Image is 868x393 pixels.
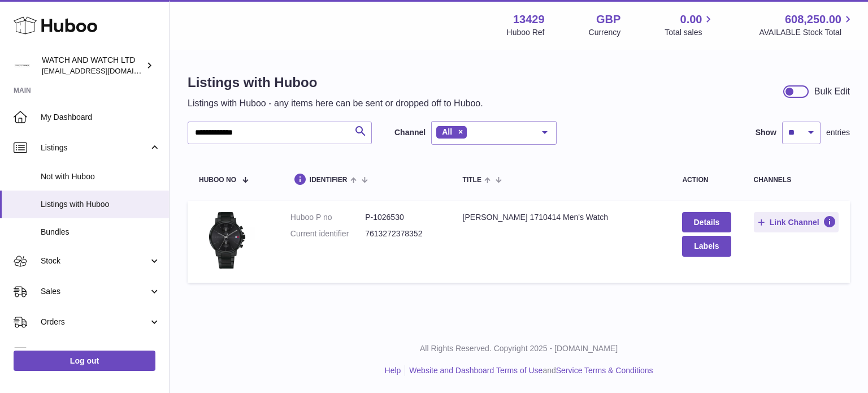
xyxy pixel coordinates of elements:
[41,286,149,297] span: Sales
[41,317,149,327] span: Orders
[409,366,542,375] a: Website and Dashboard Terms of Use
[682,236,731,256] button: Labels
[41,142,149,153] span: Listings
[41,347,160,358] span: Usage
[405,365,653,376] li: and
[41,227,160,237] span: Bundles
[754,212,839,232] button: Link Channel
[814,85,850,98] div: Bulk Edit
[463,212,660,223] div: [PERSON_NAME] 1710414 Men's Watch
[385,366,401,375] a: Help
[680,12,702,27] span: 0.00
[682,212,731,232] a: Details
[785,12,841,27] span: 608,250.00
[41,112,160,123] span: My Dashboard
[290,228,365,239] dt: Current identifier
[826,127,850,138] span: entries
[759,27,854,38] span: AVAILABLE Stock Total
[188,74,483,92] h1: Listings with Huboo
[41,171,160,182] span: Not with Huboo
[310,176,348,184] span: identifier
[365,212,440,223] dd: P-1026530
[507,27,545,38] div: Huboo Ref
[589,27,621,38] div: Currency
[41,256,149,266] span: Stock
[556,366,653,375] a: Service Terms & Conditions
[463,176,481,184] span: title
[42,66,166,75] span: [EMAIL_ADDRESS][DOMAIN_NAME]
[179,343,859,354] p: All Rights Reserved. Copyright 2025 - [DOMAIN_NAME]
[665,27,715,38] span: Total sales
[199,212,255,269] img: Tommy Hilfiger 1710414 Men's Watch
[365,228,440,239] dd: 7613272378352
[596,12,620,27] strong: GBP
[759,12,854,38] a: 608,250.00 AVAILABLE Stock Total
[188,97,483,110] p: Listings with Huboo - any items here can be sent or dropped off to Huboo.
[41,199,160,210] span: Listings with Huboo
[754,176,839,184] div: channels
[442,127,452,136] span: All
[199,176,236,184] span: Huboo no
[14,351,155,371] a: Log out
[665,12,715,38] a: 0.00 Total sales
[394,127,426,138] label: Channel
[513,12,545,27] strong: 13429
[14,57,31,74] img: internalAdmin-13429@internal.huboo.com
[756,127,776,138] label: Show
[42,55,144,76] div: WATCH AND WATCH LTD
[770,217,819,227] span: Link Channel
[682,176,731,184] div: action
[290,212,365,223] dt: Huboo P no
